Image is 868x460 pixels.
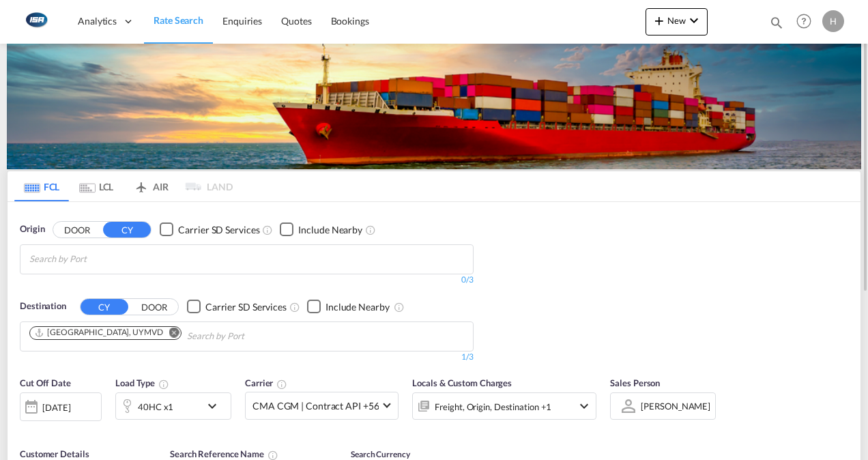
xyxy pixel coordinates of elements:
[160,222,259,237] md-checkbox: Checkbox No Ink
[53,222,101,238] button: DOOR
[160,327,181,341] button: Remove
[130,299,178,315] button: DOOR
[20,377,71,388] span: Cut Off Date
[205,300,287,314] div: Carrier SD Services
[276,379,287,390] md-icon: The selected Trucker/Carrierwill be displayed in the rate results If the rates are from another f...
[307,300,390,314] md-checkbox: Checkbox No Ink
[769,15,784,30] md-icon: icon-magnify
[34,327,163,339] div: Montevideo, UYMVD
[115,392,231,420] div: 40HC x1icon-chevron-down
[222,15,262,27] span: Enquiries
[641,401,710,412] div: [PERSON_NAME]
[792,10,822,34] div: Help
[325,300,390,314] div: Include Nearby
[20,448,89,459] span: Customer Details
[280,222,362,237] md-checkbox: Checkbox No Ink
[115,377,169,388] span: Load Type
[27,245,164,270] md-chips-wrap: Chips container with autocompletion. Enter the text area, type text to search, and then use the u...
[365,225,376,235] md-icon: Unchecked: Ignores neighbouring ports when fetching rates.Checked : Includes neighbouring ports w...
[69,171,124,201] md-tab-item: LCL
[20,222,44,236] span: Origin
[331,15,369,27] span: Bookings
[651,12,667,29] md-icon: icon-plus 400-fg
[639,396,712,416] md-select: Sales Person: Hanne Soerensen
[42,401,70,414] div: [DATE]
[20,392,102,421] div: [DATE]
[178,223,259,237] div: Carrier SD Services
[792,10,815,33] span: Help
[138,397,173,416] div: 40HC x1
[394,302,405,313] md-icon: Unchecked: Ignores neighbouring ports when fetching rates.Checked : Includes neighbouring ports w...
[646,8,708,35] button: icon-plus 400-fgNewicon-chevron-down
[289,302,300,313] md-icon: Unchecked: Search for CY (Container Yard) services for all selected carriers.Checked : Search for...
[252,399,379,413] span: CMA CGM | Contract API +56
[81,299,128,315] button: CY
[187,326,317,347] input: Chips input.
[29,248,159,270] input: Chips input.
[298,223,362,237] div: Include Nearby
[281,15,311,27] span: Quotes
[20,351,474,363] div: 1/3
[154,14,203,26] span: Rate Search
[351,449,410,459] span: Search Currency
[103,222,151,238] button: CY
[14,171,233,201] md-pagination-wrapper: Use the left and right arrow keys to navigate between tabs
[78,14,117,28] span: Analytics
[412,392,596,420] div: Freight Origin Destination Dock Stuffingicon-chevron-down
[7,44,861,169] img: LCL+%26+FCL+BACKGROUND.png
[133,179,149,189] md-icon: icon-airplane
[20,274,474,286] div: 0/3
[245,377,287,388] span: Carrier
[27,322,322,347] md-chips-wrap: Chips container. Use arrow keys to select chips.
[435,397,551,416] div: Freight Origin Destination Dock Stuffing
[158,379,169,390] md-icon: icon-information-outline
[204,398,227,414] md-icon: icon-chevron-down
[686,12,702,29] md-icon: icon-chevron-down
[576,398,592,414] md-icon: icon-chevron-down
[14,171,69,201] md-tab-item: FCL
[769,15,784,35] div: icon-magnify
[20,6,51,37] img: 1aa151c0c08011ec8d6f413816f9a227.png
[822,10,844,32] div: H
[20,420,30,438] md-datepicker: Select
[124,171,178,201] md-tab-item: AIR
[412,377,512,388] span: Locals & Custom Charges
[651,15,702,26] span: New
[262,225,273,235] md-icon: Unchecked: Search for CY (Container Yard) services for all selected carriers.Checked : Search for...
[170,448,278,459] span: Search Reference Name
[20,300,66,313] span: Destination
[610,377,660,388] span: Sales Person
[34,327,166,339] div: Press delete to remove this chip.
[187,300,287,314] md-checkbox: Checkbox No Ink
